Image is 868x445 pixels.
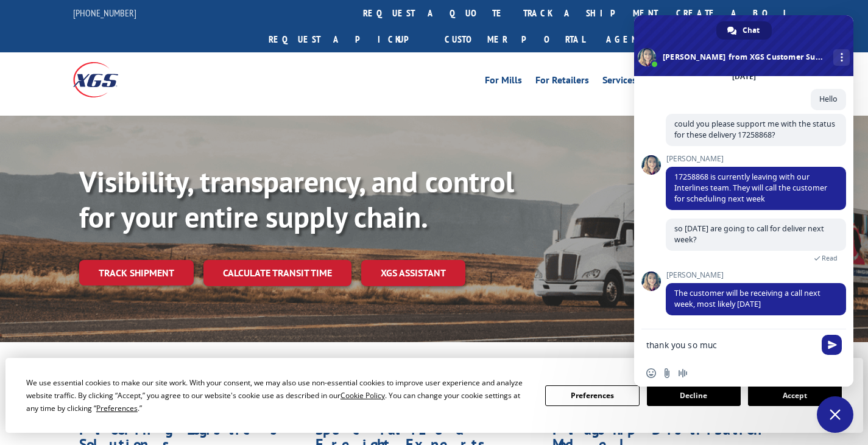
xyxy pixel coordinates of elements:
[594,26,654,52] a: Agent
[732,73,756,80] div: [DATE]
[647,385,741,406] button: Decline
[674,172,827,204] span: 17258868 is currently leaving with our Interlines team. They will call the customer for schedulin...
[716,21,772,40] div: Chat
[96,403,138,413] span: Preferences
[662,368,672,378] span: Send a file
[666,155,846,163] span: [PERSON_NAME]
[748,385,842,406] button: Accept
[361,260,465,286] a: XGS ASSISTANT
[822,335,842,355] span: Send
[833,49,850,66] div: More channels
[203,260,351,286] a: Calculate transit time
[79,163,514,236] b: Visibility, transparency, and control for your entire supply chain.
[678,368,688,378] span: Audio message
[646,368,656,378] span: Insert an emoji
[822,254,838,262] span: Read
[646,340,814,351] textarea: Compose your message...
[436,26,594,52] a: Customer Portal
[674,223,824,245] span: so [DATE] are going to call for deliver next week?
[674,288,820,309] span: The customer will be receiving a call next week, most likely [DATE]
[340,390,385,401] span: Cookie Policy
[817,396,853,433] div: Close chat
[79,260,194,286] a: Track shipment
[535,75,589,89] a: For Retailers
[602,75,637,89] a: Services
[259,26,436,52] a: Request a pickup
[73,7,136,19] a: [PHONE_NUMBER]
[5,358,863,433] div: Cookie Consent Prompt
[666,271,846,279] span: [PERSON_NAME]
[26,376,531,415] div: We use essential cookies to make our site work. With your consent, we may also use non-essential ...
[674,119,835,140] span: could you please support me with the status for these delivery 17258868?
[819,94,838,104] span: Hello
[485,75,522,89] a: For Mills
[545,385,639,406] button: Preferences
[743,21,760,40] span: Chat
